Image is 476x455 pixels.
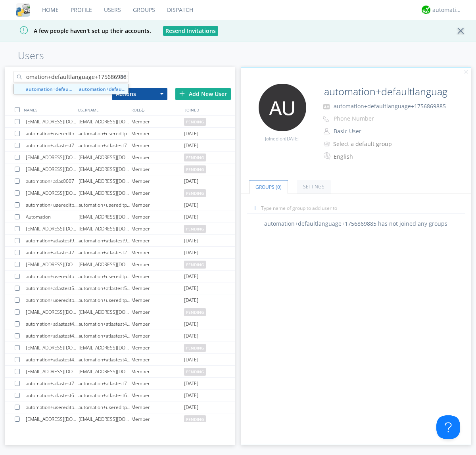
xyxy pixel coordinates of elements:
[79,294,131,306] div: automation+usereditprofile+1755748325
[184,308,206,316] span: pending
[5,152,235,163] a: [EMAIL_ADDRESS][DOMAIN_NAME][EMAIL_ADDRESS][DOMAIN_NAME]Memberpending
[26,235,79,246] div: automation+atlastest9368638137
[5,330,235,342] a: automation+atlastest4624030038automation+atlastest4624030038Member[DATE]
[5,128,235,140] a: automation+usereditprofile+1755819156automation+usereditprofile+1755819156Member[DATE]
[79,128,131,139] div: automation+usereditprofile+1755819156
[5,271,235,282] a: automation+usereditprofile+1755717812automation+usereditprofile+1755717812Member[DATE]
[175,88,231,100] div: Add New User
[26,247,79,258] div: automation+atlastest2842721832
[331,126,410,137] button: Basic User
[26,366,79,377] div: [EMAIL_ADDRESS][DOMAIN_NAME]
[26,306,79,318] div: [EMAIL_ADDRESS][DOMAIN_NAME]
[131,318,184,330] div: Member
[13,71,129,83] input: Search users
[334,102,446,110] span: automation+defaultlanguage+1756869885
[129,104,183,115] div: ROLE
[184,378,198,390] span: [DATE]
[79,401,131,413] div: automation+usereditprofile+1756172286
[297,180,331,194] a: Settings
[5,247,235,259] a: automation+atlastest2842721832automation+atlastest2842721832Member[DATE]
[26,175,79,187] div: automation+atlas0007
[131,152,184,163] div: Member
[79,152,131,163] div: [EMAIL_ADDRESS][DOMAIN_NAME]
[131,140,184,151] div: Member
[79,271,131,282] div: automation+usereditprofile+1755717812
[5,294,235,306] a: automation+usereditprofile+1755748325automation+usereditprofile+1755748325Member[DATE]
[422,6,430,14] img: d2d01cd9b4174d08988066c6d424eccd
[265,135,299,142] span: Joined on
[6,27,151,35] span: A few people haven't set up their accounts.
[79,318,131,330] div: automation+atlastest4852322435
[26,271,79,282] div: automation+usereditprofile+1755717812
[79,378,131,389] div: automation+atlastest7549388390
[79,199,131,211] div: automation+usereditprofile+1756167410
[184,390,198,401] span: [DATE]
[16,3,30,17] img: cddb5a64eb264b2086981ab96f4c1ba7
[184,247,198,259] span: [DATE]
[79,211,131,223] div: [EMAIL_ADDRESS][DOMAIN_NAME]
[5,366,235,378] a: [EMAIL_ADDRESS][DOMAIN_NAME][EMAIL_ADDRESS][DOMAIN_NAME]Memberpending
[79,163,131,175] div: [EMAIL_ADDRESS][DOMAIN_NAME]
[184,354,198,366] span: [DATE]
[333,140,399,148] div: Select a default group
[26,152,79,163] div: [EMAIL_ADDRESS][DOMAIN_NAME]
[26,318,79,330] div: automation+atlastest4852322435
[131,187,184,199] div: Member
[22,104,75,115] div: NAMES
[184,128,198,140] span: [DATE]
[324,138,331,149] img: icon-alert-users-thin-outline.svg
[79,282,131,294] div: automation+atlastest5891249304
[5,318,235,330] a: automation+atlastest4852322435automation+atlastest4852322435Member[DATE]
[5,175,235,187] a: automation+atlas0007[EMAIL_ADDRESS][DOMAIN_NAME]Member[DATE]
[184,294,198,306] span: [DATE]
[79,330,131,342] div: automation+atlastest4624030038
[131,163,184,175] div: Member
[79,140,131,151] div: automation+atlastest7675116415
[432,6,462,14] div: automation+atlas
[241,220,471,228] div: automation+defaultlanguage+1756869885 has not joined any groups
[184,344,206,352] span: pending
[26,259,79,270] div: [EMAIL_ADDRESS][DOMAIN_NAME]
[324,128,330,134] img: person-outline.svg
[131,294,184,306] div: Member
[5,211,235,223] a: Automation[EMAIL_ADDRESS][DOMAIN_NAME]Member[DATE]
[26,330,79,342] div: automation+atlastest4624030038
[184,235,198,247] span: [DATE]
[79,306,131,318] div: [EMAIL_ADDRESS][DOMAIN_NAME]
[79,342,131,353] div: [EMAIL_ADDRESS][DOMAIN_NAME]
[79,86,177,92] strong: automation+defaultlanguage+1756869885
[26,354,79,365] div: automation+atlastest4843497521
[249,180,288,194] a: Groups (0)
[26,140,79,151] div: automation+atlastest7675116415
[26,86,124,92] strong: automation+defaultlanguage+1756869885
[184,154,206,161] span: pending
[5,413,235,425] a: [EMAIL_ADDRESS][DOMAIN_NAME][EMAIL_ADDRESS][DOMAIN_NAME]Memberpending
[26,401,79,413] div: automation+usereditprofile+1756172286
[79,413,131,425] div: [EMAIL_ADDRESS][DOMAIN_NAME]
[323,116,329,122] img: phone-outline.svg
[26,187,79,199] div: [EMAIL_ADDRESS][DOMAIN_NAME]
[131,282,184,294] div: Member
[79,116,131,127] div: [EMAIL_ADDRESS][DOMAIN_NAME]
[184,140,198,152] span: [DATE]
[184,225,206,233] span: pending
[131,211,184,223] div: Member
[5,401,235,413] a: automation+usereditprofile+1756172286automation+usereditprofile+1756172286Member[DATE]
[26,342,79,353] div: [EMAIL_ADDRESS][DOMAIN_NAME]
[131,354,184,365] div: Member
[131,175,184,187] div: Member
[184,282,198,294] span: [DATE]
[131,401,184,413] div: Member
[131,306,184,318] div: Member
[79,247,131,258] div: automation+atlastest2842721832
[5,342,235,354] a: [EMAIL_ADDRESS][DOMAIN_NAME][EMAIL_ADDRESS][DOMAIN_NAME]Memberpending
[436,415,460,439] iframe: Toggle Customer Support
[79,390,131,401] div: automation+atlastest6923418242
[131,342,184,353] div: Member
[26,294,79,306] div: automation+usereditprofile+1755748325
[5,163,235,175] a: [EMAIL_ADDRESS][DOMAIN_NAME][EMAIL_ADDRESS][DOMAIN_NAME]Memberpending
[131,366,184,377] div: Member
[184,415,206,423] span: pending
[163,26,218,36] button: Resend Invitations
[76,104,129,115] div: USERNAME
